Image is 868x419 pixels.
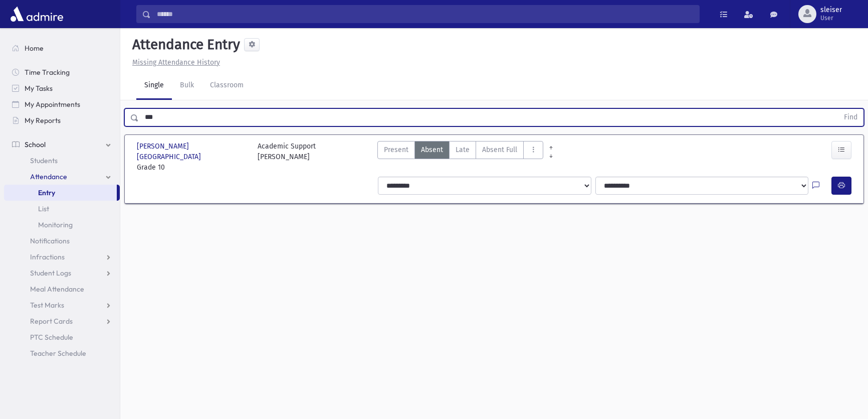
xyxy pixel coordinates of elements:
[128,58,220,67] a: Missing Attendance History
[384,145,408,155] span: Present
[151,5,699,23] input: Search
[4,80,120,96] a: My Tasks
[30,236,70,245] span: Notifications
[421,145,443,155] span: Absent
[30,172,67,181] span: Attendance
[30,285,84,294] span: Meal Attendance
[4,64,120,80] a: Time Tracking
[4,201,120,217] a: List
[30,301,64,310] span: Test Marks
[4,40,120,56] a: Home
[25,100,80,109] span: My Appointments
[456,145,470,155] span: Late
[25,68,70,77] span: Time Tracking
[137,162,248,173] span: Grade 10
[30,333,73,342] span: PTC Schedule
[137,141,248,162] span: [PERSON_NAME][GEOGRAPHIC_DATA]
[136,72,172,100] a: Single
[38,188,55,197] span: Entry
[258,141,316,173] div: Academic Support [PERSON_NAME]
[30,252,65,261] span: Infractions
[838,109,863,126] button: Find
[30,349,86,358] span: Teacher Schedule
[4,96,120,112] a: My Appointments
[172,72,202,100] a: Bulk
[8,4,66,24] img: AdmirePro
[30,317,73,326] span: Report Cards
[4,136,120,153] a: School
[4,281,120,297] a: Meal Attendance
[25,140,46,149] span: School
[202,72,252,100] a: Classroom
[38,204,49,213] span: List
[482,145,517,155] span: Absent Full
[820,14,842,22] span: User
[4,233,120,249] a: Notifications
[38,220,73,229] span: Monitoring
[377,141,543,173] div: AttTypes
[4,185,117,201] a: Entry
[4,249,120,265] a: Infractions
[4,217,120,233] a: Monitoring
[4,345,120,361] a: Teacher Schedule
[132,58,220,67] u: Missing Attendance History
[4,313,120,329] a: Report Cards
[30,156,58,165] span: Students
[25,44,44,53] span: Home
[25,116,61,125] span: My Reports
[4,153,120,169] a: Students
[4,329,120,345] a: PTC Schedule
[820,6,842,14] span: sleiser
[4,169,120,185] a: Attendance
[4,112,120,128] a: My Reports
[30,268,71,277] span: Student Logs
[25,84,53,93] span: My Tasks
[4,297,120,313] a: Test Marks
[128,36,240,53] h5: Attendance Entry
[4,265,120,281] a: Student Logs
